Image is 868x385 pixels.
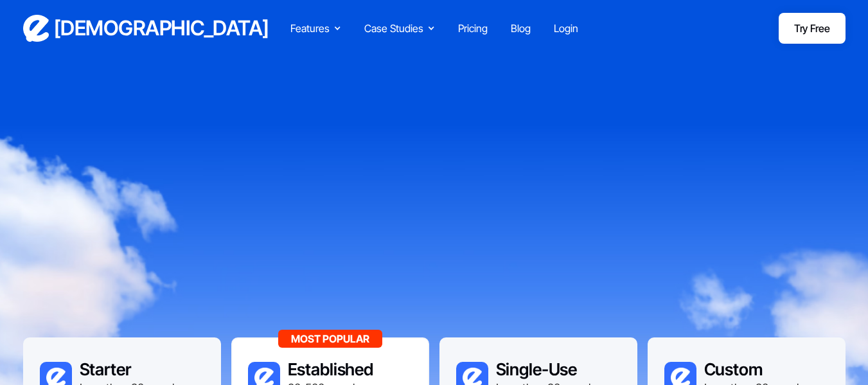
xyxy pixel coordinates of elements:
[511,21,531,36] a: Blog
[458,21,488,36] a: Pricing
[290,21,341,36] div: Features
[364,21,435,36] div: Case Studies
[364,21,423,36] div: Case Studies
[23,15,269,42] a: home
[80,359,181,380] h3: Starter
[496,359,597,380] h3: Single-Use
[554,21,578,36] a: Login
[779,13,845,44] a: Try Free
[288,359,374,380] h3: Established
[704,359,805,380] h3: Custom
[54,15,269,41] h3: [DEMOGRAPHIC_DATA]
[290,21,330,36] div: Features
[278,330,382,348] div: Most Popular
